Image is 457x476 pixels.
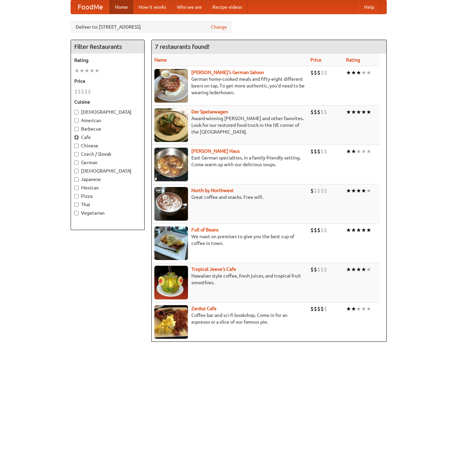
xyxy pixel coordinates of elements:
li: ★ [346,69,351,76]
li: $ [320,266,324,273]
label: Japanese [74,176,141,183]
p: Great coffee and snacks. Free wifi. [154,194,305,200]
li: $ [320,305,324,313]
li: $ [317,69,320,76]
label: Thai [74,201,141,208]
li: $ [310,108,314,116]
h5: Price [74,78,141,84]
label: [DEMOGRAPHIC_DATA] [74,109,141,115]
li: $ [320,187,324,194]
li: $ [314,108,317,116]
label: Mexican [74,184,141,191]
label: Barbecue [74,125,141,132]
li: ★ [351,305,356,313]
li: ★ [366,305,371,313]
li: $ [317,148,320,155]
label: Pizza [74,193,141,199]
li: $ [320,226,324,234]
li: $ [310,266,314,273]
label: Czech / Slovak [74,151,141,157]
b: North by Northwest [191,188,234,193]
input: [DEMOGRAPHIC_DATA] [74,110,79,114]
li: ★ [346,305,351,313]
label: Vegetarian [74,210,141,216]
a: How it works [133,0,172,14]
input: Czech / Slovak [74,152,79,156]
li: $ [317,108,320,116]
ng-pluralize: 7 restaurants found! [155,43,210,50]
a: Help [359,0,380,14]
b: Tropical Jeeve's Cafe [191,266,236,272]
li: $ [320,108,324,116]
li: $ [324,305,327,313]
li: $ [324,148,327,155]
li: $ [320,69,324,76]
li: $ [74,88,78,95]
li: ★ [356,305,361,313]
li: ★ [351,148,356,155]
li: ★ [74,67,79,74]
li: ★ [356,108,361,116]
a: Change [211,24,227,30]
p: East German specialties, in a family-friendly setting. Come warm up with our delicious soups. [154,154,305,168]
a: Zardoz Cafe [191,306,217,311]
a: [PERSON_NAME] Haus [191,148,240,154]
li: $ [314,187,317,194]
label: German [74,159,141,166]
input: Barbecue [74,127,79,131]
li: $ [88,88,91,95]
a: Name [154,57,167,63]
li: ★ [356,266,361,273]
input: Japanese [74,177,79,182]
p: Award-winning [PERSON_NAME] and other favorites. Look for our restored food truck in the NE corne... [154,115,305,135]
li: $ [324,266,327,273]
li: $ [314,148,317,155]
input: Mexican [74,186,79,190]
p: Hawaiian style coffee, fresh juices, and tropical fruit smoothies. [154,272,305,286]
p: Coffee bar and sci-fi bookshop. Come in for an espresso or a slice of our famous pie. [154,312,305,325]
h5: Rating [74,57,141,64]
li: ★ [361,226,366,234]
li: $ [310,305,314,313]
p: We roast on premises to give you the best cup of coffee in town. [154,233,305,247]
li: $ [317,187,320,194]
input: German [74,160,79,165]
li: ★ [89,67,94,74]
li: ★ [366,266,371,273]
li: ★ [84,67,89,74]
li: ★ [356,226,361,234]
li: $ [314,226,317,234]
li: ★ [356,69,361,76]
li: ★ [79,67,84,74]
input: Vegetarian [74,211,79,215]
li: ★ [351,187,356,194]
li: $ [320,148,324,155]
li: $ [314,69,317,76]
img: speisewagen.jpg [154,108,188,142]
a: [PERSON_NAME]'s German Saloon [191,70,264,75]
li: $ [81,88,84,95]
label: Chinese [74,142,141,149]
p: German home-cooked meals and fifty-eight different beers on tap. To get more authentic, you'd nee... [154,76,305,96]
input: Thai [74,203,79,207]
img: kohlhaus.jpg [154,148,188,181]
li: ★ [366,108,371,116]
li: ★ [351,108,356,116]
li: $ [310,148,314,155]
li: ★ [361,108,366,116]
a: Recipe videos [207,0,247,14]
li: ★ [361,305,366,313]
li: ★ [346,226,351,234]
li: ★ [94,67,100,74]
h4: Filter Restaurants [71,40,144,53]
a: Who we are [172,0,207,14]
li: $ [324,187,327,194]
li: ★ [366,226,371,234]
a: Full of Beans [191,227,219,232]
li: ★ [346,187,351,194]
input: Chinese [74,144,79,148]
li: $ [317,266,320,273]
li: ★ [361,69,366,76]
